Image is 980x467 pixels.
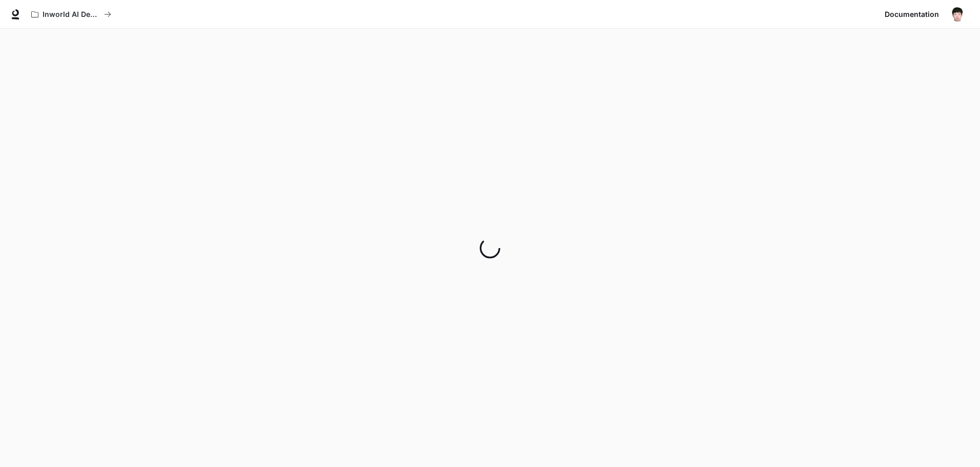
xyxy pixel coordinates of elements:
p: Inworld AI Demos [43,10,100,19]
button: User avatar [947,4,968,25]
span: Documentation [885,8,939,21]
img: User avatar [950,7,965,22]
a: Documentation [881,4,943,25]
button: All workspaces [27,4,116,25]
